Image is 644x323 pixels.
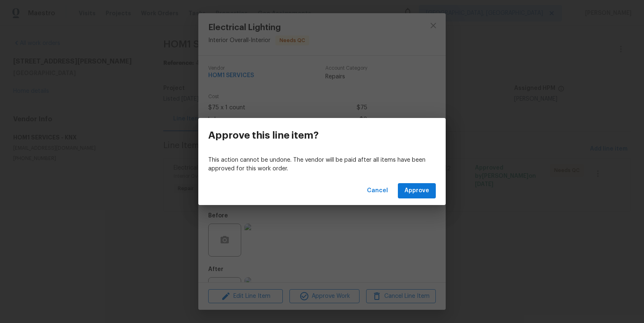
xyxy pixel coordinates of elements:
h3: Approve this line item? [208,130,319,141]
p: This action cannot be undone. The vendor will be paid after all items have been approved for this... [208,156,436,173]
button: Cancel [364,183,391,198]
span: Approve [404,186,429,196]
span: Cancel [367,186,388,196]
button: Approve [398,183,436,198]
